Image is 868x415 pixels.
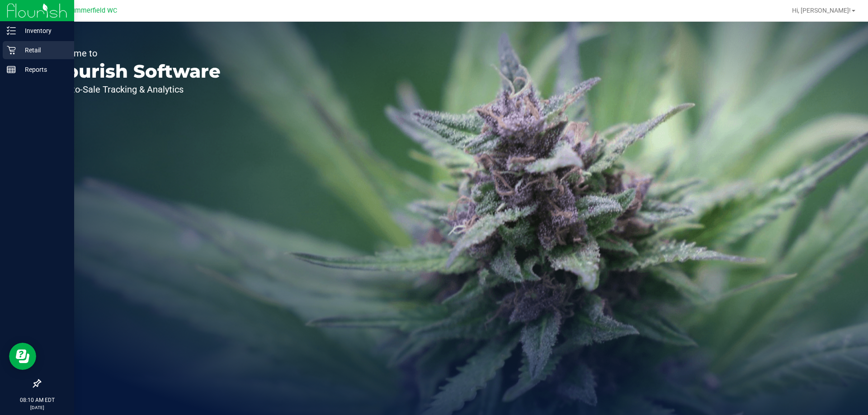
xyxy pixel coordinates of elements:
[49,85,221,94] p: Seed-to-Sale Tracking & Analytics
[4,396,70,404] p: 08:10 AM EDT
[16,45,70,56] p: Retail
[7,26,16,35] inline-svg: Inventory
[49,49,221,58] p: Welcome to
[16,25,70,36] p: Inventory
[9,343,36,370] iframe: Resource center
[49,62,221,80] p: Flourish Software
[16,64,70,75] p: Reports
[4,404,70,411] p: [DATE]
[67,7,117,14] span: Summerfield WC
[7,46,16,55] inline-svg: Retail
[792,7,851,14] span: Hi, [PERSON_NAME]!
[7,65,16,74] inline-svg: Reports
